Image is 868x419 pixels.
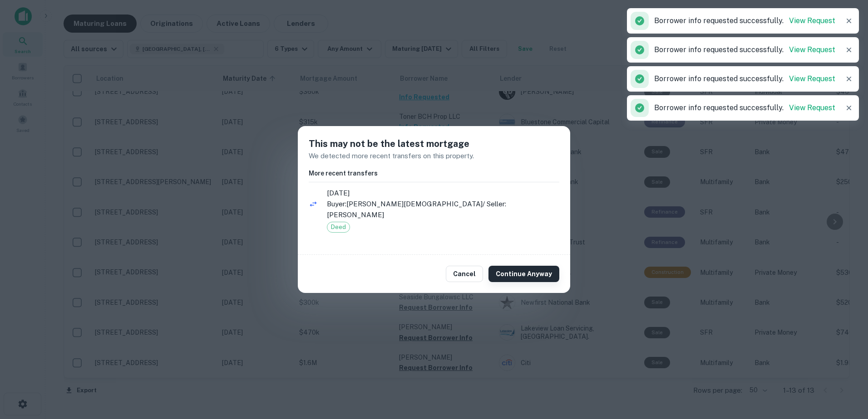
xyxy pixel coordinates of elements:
[488,266,559,282] button: Continue Anyway
[789,45,835,54] a: View Request
[789,103,835,112] a: View Request
[789,74,835,83] a: View Request
[654,102,835,113] p: Borrower info requested successfully.
[789,16,835,25] a: View Request
[309,151,559,161] p: We detected more recent transfers on this property.
[327,222,350,233] div: Deed
[327,199,559,220] p: Buyer: [PERSON_NAME][DEMOGRAPHIC_DATA] / Seller: [PERSON_NAME]
[309,137,559,151] h5: This may not be the latest mortgage
[327,223,350,232] span: Deed
[309,168,559,178] h6: More recent transfers
[823,317,868,361] iframe: Chat Widget
[654,44,835,55] p: Borrower info requested successfully.
[446,266,483,282] button: Cancel
[654,73,835,84] p: Borrower info requested successfully.
[327,188,559,199] span: [DATE]
[654,15,835,26] p: Borrower info requested successfully.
